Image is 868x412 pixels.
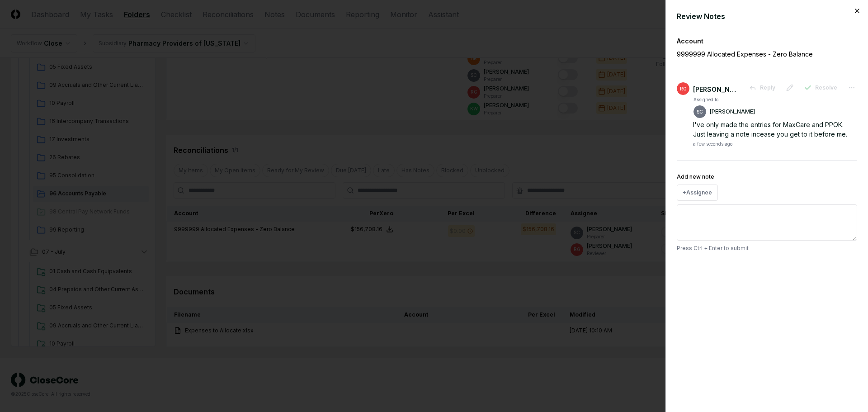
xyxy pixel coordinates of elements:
button: +Assignee [677,185,718,201]
span: SC [697,109,703,115]
label: Add new note [677,173,714,180]
span: Resolve [815,84,837,92]
div: a few seconds ago [693,141,732,147]
div: Account [677,36,857,46]
p: [PERSON_NAME] [710,108,755,116]
button: Resolve [799,80,843,96]
div: I've only made the entries for MaxCare and PPOK. Just leaving a note incease you get to it before... [693,120,857,139]
button: Reply [744,80,781,96]
p: Press Ctrl + Enter to submit [677,244,857,252]
td: Assigned to: [693,96,755,104]
p: 9999999 Allocated Expenses - Zero Balance [677,49,826,59]
div: [PERSON_NAME] [693,85,738,94]
span: RG [680,85,687,92]
div: Review Notes [677,11,857,22]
